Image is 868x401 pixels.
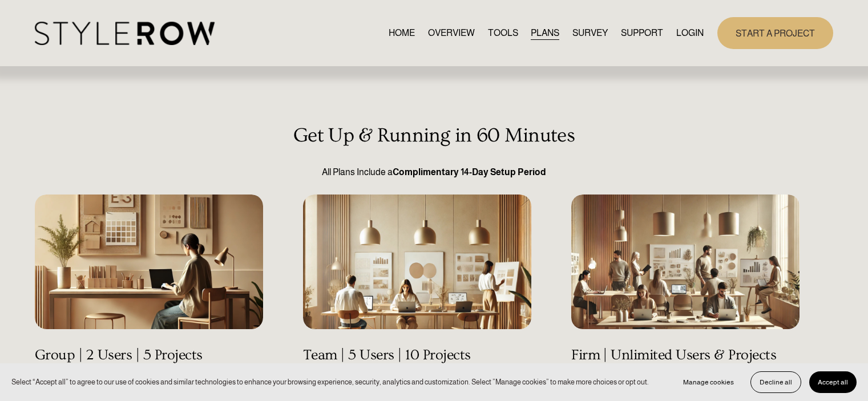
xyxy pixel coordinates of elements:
[11,376,649,387] p: Select “Accept all” to agree to our use of cookies and similar technologies to enhance your brows...
[531,25,559,40] a: PLANS
[621,26,663,40] span: SUPPORT
[683,378,734,386] span: Manage cookies
[571,347,800,364] h4: Firm | Unlimited Users & Projects
[488,25,518,40] a: TOOLS
[750,371,801,393] button: Decline all
[35,22,215,45] img: StyleRow
[676,25,704,40] a: LOGIN
[818,378,848,386] span: Accept all
[35,347,263,364] h4: Group | 2 Users | 5 Projects
[389,25,415,40] a: HOME
[393,167,546,177] strong: Complimentary 14-Day Setup Period
[760,378,792,386] span: Decline all
[35,165,833,179] p: All Plans Include a
[428,25,475,40] a: OVERVIEW
[675,371,742,393] button: Manage cookies
[35,124,833,147] h3: Get Up & Running in 60 Minutes
[809,371,857,393] button: Accept all
[572,25,608,40] a: SURVEY
[717,17,833,48] a: START A PROJECT
[303,347,531,364] h4: Team | 5 Users | 10 Projects
[621,25,663,40] a: folder dropdown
